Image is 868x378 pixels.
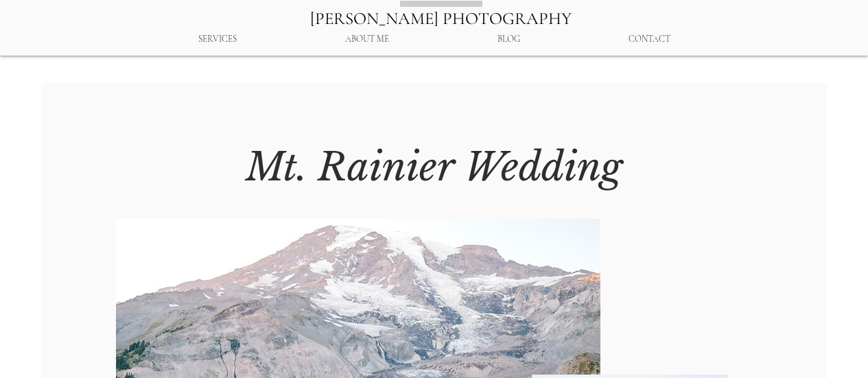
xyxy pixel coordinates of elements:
[574,27,725,51] a: CONTACT
[338,27,396,51] p: ABOUT ME
[144,27,725,51] nav: Site
[191,27,244,51] p: SERVICES
[443,27,574,51] a: BLOG
[246,143,622,191] span: Mt. Rainier Wedding
[291,27,443,51] a: ABOUT ME
[491,27,527,51] p: BLOG
[622,27,677,51] p: CONTACT
[144,27,291,51] div: SERVICES
[310,8,572,29] a: [PERSON_NAME] PHOTOGRAPHY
